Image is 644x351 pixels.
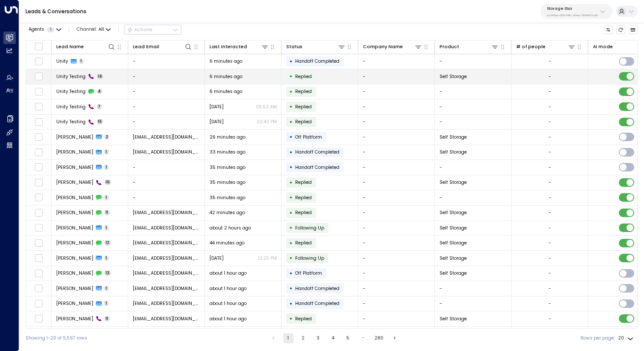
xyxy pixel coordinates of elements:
[298,333,308,343] button: Go to page 2
[358,69,435,84] td: -
[210,194,245,201] span: 35 minutes ago
[104,301,109,306] span: 1
[256,104,277,110] p: 05:53 AM
[210,285,247,292] span: about 1 hour ago
[290,238,293,249] div: •
[295,270,322,276] span: Off Platform
[549,134,551,140] div: -
[295,104,312,110] span: Replied
[128,160,205,175] td: -
[290,162,293,173] div: •
[358,160,435,175] td: -
[358,296,435,311] td: -
[104,195,109,200] span: 1
[210,73,242,80] span: 6 minutes ago
[56,316,93,322] span: Elaine Valdez
[295,285,339,292] span: Handoff Completed
[133,270,200,276] span: househappy222@gmail.com
[56,300,93,307] span: Elaine Valdez
[290,268,293,279] div: •
[358,333,368,343] div: …
[358,311,435,326] td: -
[547,14,598,17] p: bc340fee-f559-48fc-84eb-70f3f6817ad8
[435,160,512,175] td: -
[629,25,638,35] button: Archived Leads
[210,255,224,261] span: Aug 19, 2025
[440,179,467,186] span: Self Storage
[290,71,293,82] div: •
[358,54,435,69] td: -
[549,285,551,292] div: -
[133,43,193,51] div: Lead Email
[358,327,435,342] td: -
[104,255,109,261] span: 1
[295,255,324,261] span: Following Up
[56,285,93,292] span: Elaine Valdez
[295,240,312,246] span: Replied
[97,119,103,125] span: 15
[295,73,312,80] span: Replied
[128,190,205,205] td: -
[440,209,467,216] span: Self Storage
[295,134,322,140] span: Off Platform
[440,316,467,322] span: Self Storage
[549,316,551,322] div: -
[547,6,598,11] p: Storage Star
[358,99,435,114] td: -
[97,104,102,110] span: 7
[34,224,43,232] span: Toggle select row
[128,99,205,114] td: -
[549,225,551,231] div: -
[290,86,293,97] div: •
[97,89,103,94] span: 4
[435,190,512,205] td: -
[34,148,43,156] span: Toggle select row
[210,225,251,231] span: about 2 hours ago
[540,4,612,19] button: Storage Starbc340fee-f559-48fc-84eb-70f3f6817ad8
[56,134,93,140] span: MARK KAREUSHEZ
[133,285,200,292] span: househappy222@gmail.com
[210,179,245,186] span: 35 minutes ago
[34,284,43,293] span: Toggle select row
[358,190,435,205] td: -
[440,270,467,276] span: Self Storage
[290,116,293,128] div: •
[549,104,551,110] div: -
[34,42,43,50] span: Toggle select all
[435,115,512,130] td: -
[290,56,293,67] div: •
[618,333,635,343] div: 20
[358,115,435,130] td: -
[56,209,93,216] span: Yiana Bernal
[295,225,324,231] span: Following Up
[34,299,43,307] span: Toggle select row
[373,333,385,343] button: Go to page 280
[358,130,435,145] td: -
[358,281,435,296] td: -
[34,73,43,81] span: Toggle select row
[56,43,84,51] div: Lead Name
[34,239,43,247] span: Toggle select row
[358,84,435,99] td: -
[440,43,499,51] div: Product
[286,43,302,51] div: Status
[604,25,613,35] button: Customize
[328,333,338,343] button: Go to page 4
[257,119,277,125] p: 02:40 PM
[440,240,467,246] span: Self Storage
[128,115,205,130] td: -
[104,149,109,155] span: 1
[290,101,293,112] div: •
[440,73,467,80] span: Self Storage
[440,255,467,261] span: Self Storage
[98,27,104,32] span: All
[56,73,86,80] span: Unity Testing
[104,316,110,322] span: 11
[210,104,224,110] span: Aug 07, 2025
[286,43,346,51] div: Status
[268,333,400,343] nav: pagination navigation
[295,58,339,64] span: Handoff Completed
[74,25,113,34] button: Channel:All
[104,270,112,276] span: 13
[133,255,200,261] span: suedayft@aol.com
